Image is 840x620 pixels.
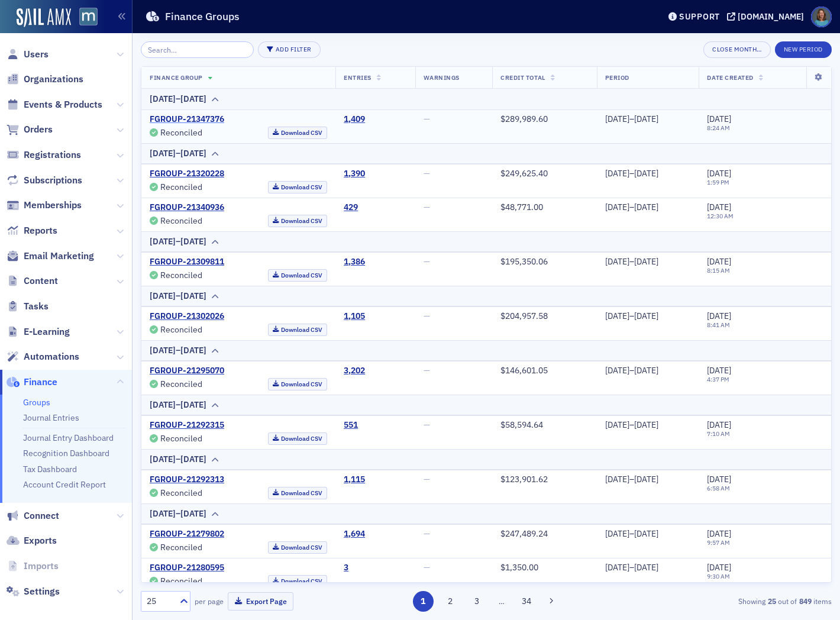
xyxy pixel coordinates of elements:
[71,8,98,28] a: View Homepage
[7,376,57,389] a: Finance
[7,509,59,522] a: Connect
[727,12,808,21] button: [DOMAIN_NAME]
[147,595,173,608] div: 25
[707,124,730,132] time: 8:24 AM
[160,578,202,585] div: Reconciled
[160,218,202,224] div: Reconciled
[424,311,430,321] span: —
[7,325,70,338] a: E-Learning
[160,490,202,496] div: Reconciled
[150,420,224,431] a: FGROUP-21292315
[344,114,365,125] a: 1,409
[24,148,81,162] span: Registrations
[268,181,328,193] a: Download CSV
[413,591,434,612] button: 1
[141,41,254,58] input: Search…
[7,560,59,573] a: Imports
[344,420,358,431] a: 551
[160,544,202,551] div: Reconciled
[765,596,778,606] strong: 25
[424,562,430,573] span: —
[150,235,206,248] div: [DATE]–[DATE]
[150,114,224,125] a: FGROUP-21347376
[150,399,206,411] div: [DATE]–[DATE]
[24,250,94,263] span: Email Marketing
[707,178,729,186] time: 1:59 PM
[24,534,57,547] span: Exports
[500,256,548,267] span: $195,350.06
[424,419,430,430] span: —
[150,73,203,82] span: Finance Group
[150,366,224,376] a: FGROUP-21295070
[24,199,82,212] span: Memberships
[24,224,57,237] span: Reports
[500,474,548,485] span: $123,901.62
[268,269,328,282] a: Download CSV
[707,311,731,321] span: [DATE]
[7,199,82,212] a: Memberships
[707,572,730,580] time: 9:30 AM
[150,290,206,302] div: [DATE]–[DATE]
[516,591,537,612] button: 34
[707,430,730,438] time: 7:10 AM
[150,202,224,213] a: FGROUP-21340936
[344,169,365,179] div: 1,390
[160,327,202,333] div: Reconciled
[707,562,731,573] span: [DATE]
[500,311,548,321] span: $204,957.58
[160,130,202,136] div: Reconciled
[610,596,832,606] div: Showing out of items
[24,376,57,389] span: Finance
[605,311,691,322] div: [DATE]–[DATE]
[707,266,730,275] time: 8:15 AM
[7,174,82,187] a: Subscriptions
[344,257,365,267] a: 1,386
[24,509,59,522] span: Connect
[150,453,206,466] div: [DATE]–[DATE]
[424,114,430,124] span: —
[707,484,730,492] time: 6:58 AM
[707,528,731,539] span: [DATE]
[268,487,328,499] a: Download CSV
[7,73,83,86] a: Organizations
[707,419,731,430] span: [DATE]
[150,529,224,540] a: FGROUP-21279802
[24,174,82,187] span: Subscriptions
[707,73,753,82] span: Date Created
[7,98,102,111] a: Events & Products
[17,8,71,27] img: SailAMX
[7,123,53,136] a: Orders
[707,114,731,124] span: [DATE]
[150,311,224,322] a: FGROUP-21302026
[268,378,328,390] a: Download CSV
[268,575,328,587] a: Download CSV
[775,41,832,58] button: New Period
[23,397,50,408] a: Groups
[797,596,813,606] strong: 849
[23,464,77,474] a: Tax Dashboard
[344,366,365,376] div: 3,202
[344,202,358,213] div: 429
[23,479,106,490] a: Account Credit Report
[7,224,57,237] a: Reports
[424,202,430,212] span: —
[344,474,365,485] div: 1,115
[500,365,548,376] span: $146,601.05
[160,272,202,279] div: Reconciled
[344,563,348,573] a: 3
[424,365,430,376] span: —
[268,432,328,445] a: Download CSV
[160,435,202,442] div: Reconciled
[268,541,328,554] a: Download CSV
[707,321,730,329] time: 8:41 AM
[24,300,49,313] span: Tasks
[424,528,430,539] span: —
[605,420,691,431] div: [DATE]–[DATE]
[500,114,548,124] span: $289,989.60
[160,184,202,190] div: Reconciled
[493,596,510,606] span: …
[24,123,53,136] span: Orders
[228,592,293,611] button: Export Page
